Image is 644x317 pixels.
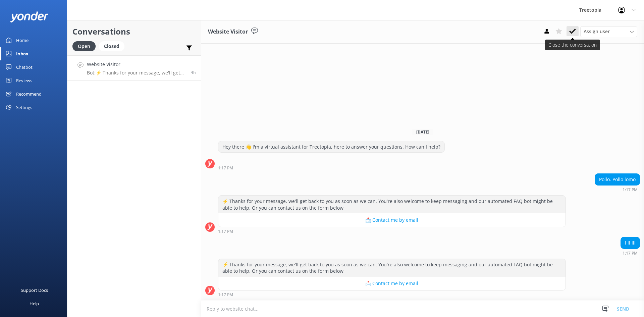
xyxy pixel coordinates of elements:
div: Chatbot [16,60,33,74]
h2: Conversations [72,25,196,38]
div: Settings [16,101,32,114]
div: Sep 16 2025 01:17pm (UTC -06:00) America/Mexico_City [218,165,445,170]
div: Inbox [16,47,29,60]
div: ⚡ Thanks for your message, we'll get back to you as soon as we can. You're also welcome to keep m... [218,196,566,213]
div: Sep 16 2025 01:17pm (UTC -06:00) America/Mexico_City [621,251,640,255]
strong: 1:17 PM [623,251,638,255]
div: Reviews [16,74,32,87]
span: Sep 16 2025 01:17pm (UTC -06:00) America/Mexico_City [191,69,196,75]
div: Sep 16 2025 01:17pm (UTC -06:00) America/Mexico_City [595,187,640,192]
div: Recommend [16,87,42,101]
div: Sep 16 2025 01:17pm (UTC -06:00) America/Mexico_City [218,292,566,297]
button: 📩 Contact me by email [218,277,566,290]
div: Sep 16 2025 01:17pm (UTC -06:00) America/Mexico_City [218,229,566,233]
strong: 1:17 PM [623,188,638,192]
div: Help [30,297,39,310]
span: Assign user [584,28,610,35]
div: Open [72,41,96,51]
div: ⚡ Thanks for your message, we'll get back to you as soon as we can. You're also welcome to keep m... [218,259,566,277]
div: Closed [99,41,124,51]
button: 📩 Contact me by email [218,213,566,227]
div: Assign User [580,26,637,37]
strong: 1:17 PM [218,293,233,297]
h4: Website Visitor [87,61,186,68]
div: I ll lll [621,237,640,249]
span: [DATE] [412,129,433,135]
div: Home [16,34,29,47]
div: Hey there 👋 I'm a virtual assistant for Treetopia, here to answer your questions. How can I help? [218,141,444,153]
a: Website VisitorBot:⚡ Thanks for your message, we'll get back to you as soon as we can. You're als... [67,55,201,81]
strong: 1:17 PM [218,166,233,170]
p: Bot: ⚡ Thanks for your message, we'll get back to you as soon as we can. You're also welcome to k... [87,70,186,76]
a: Open [72,42,99,50]
a: Closed [99,42,128,50]
h3: Website Visitor [208,28,248,36]
div: Pollo. Pollo lomo [595,174,640,185]
strong: 1:17 PM [218,229,233,233]
img: yonder-white-logo.png [10,11,49,22]
div: Support Docs [21,283,48,297]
